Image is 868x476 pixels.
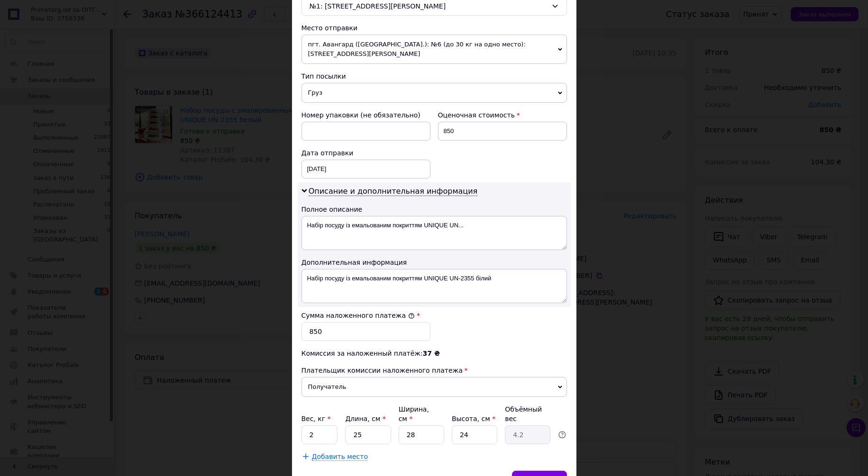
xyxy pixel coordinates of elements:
[452,415,495,422] label: Высота, см
[423,350,440,357] span: 37 ₴
[302,205,567,214] div: Полное описание
[302,415,331,422] label: Вес, кг
[302,312,415,319] label: Сумма наложенного платежа
[302,367,463,374] span: Плательщик комиссии наложенного платежа
[302,377,567,397] span: Получатель
[302,148,430,158] div: Дата отправки
[302,216,567,250] textarea: Набір посуду із емальованим покриттям UNIQUE UN...
[309,187,478,196] span: Описание и дополнительная информация
[302,35,567,64] span: пгт. Авангард ([GEOGRAPHIC_DATA].): №6 (до 30 кг на одно место): [STREET_ADDRESS][PERSON_NAME]
[302,258,567,267] div: Дополнительная информация
[302,110,430,120] div: Номер упаковки (не обязательно)
[302,72,346,80] span: Тип посылки
[302,269,567,303] textarea: Набір посуду із емальованим покриттям UNIQUE UN-2355 білий
[302,349,567,358] div: Комиссия за наложенный платёж:
[505,404,550,423] div: Объёмный вес
[312,453,368,461] span: Добавить место
[302,24,358,32] span: Место отправки
[438,110,567,120] div: Оценочная стоимость
[399,405,429,422] label: Ширина, см
[345,415,385,422] label: Длина, см
[302,83,567,103] span: Груз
